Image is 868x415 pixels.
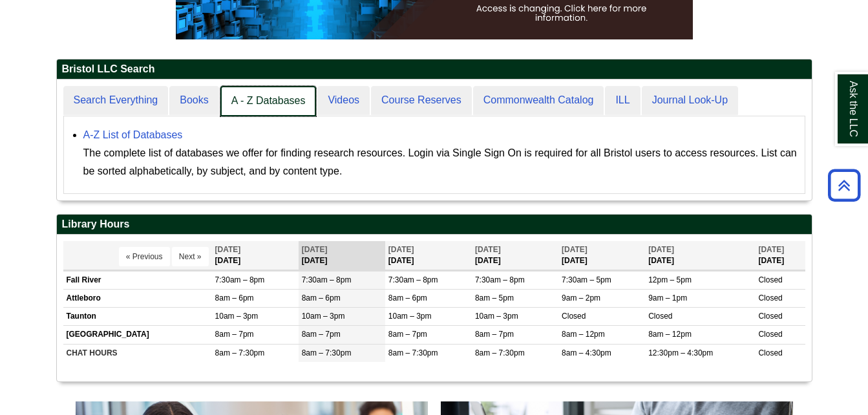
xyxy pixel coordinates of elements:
span: 10am – 3pm [302,312,345,321]
a: A - Z Databases [220,86,317,116]
span: 8am – 12pm [648,330,692,339]
div: The complete list of databases we offer for finding research resources. Login via Single Sign On ... [83,144,798,180]
th: [DATE] [645,241,755,270]
span: 8am – 6pm [388,293,427,303]
span: [DATE] [215,245,241,254]
th: [DATE] [755,241,805,270]
th: [DATE] [212,241,299,270]
span: 7:30am – 5pm [562,275,611,284]
td: Fall River [63,271,212,290]
th: [DATE] [385,241,472,270]
a: Books [169,86,218,115]
span: [DATE] [758,245,784,254]
span: 8am – 7pm [475,330,514,339]
span: [DATE] [562,245,587,254]
span: Closed [758,312,782,321]
span: 8am – 12pm [562,330,605,339]
a: Back to Top [823,176,865,194]
span: 7:30am – 8pm [302,275,352,284]
h2: Bristol LLC Search [57,59,812,80]
span: 8am – 7pm [215,330,254,339]
span: 12:30pm – 4:30pm [648,348,713,357]
span: Closed [758,330,782,339]
td: Taunton [63,308,212,326]
span: 8am – 5pm [475,293,514,303]
button: « Previous [119,247,170,266]
span: 8am – 7:30pm [388,348,438,357]
span: 8am – 7pm [388,330,427,339]
span: [DATE] [388,245,414,254]
span: 8am – 7:30pm [475,348,525,357]
span: 10am – 3pm [215,312,259,321]
span: 8am – 7:30pm [302,348,352,357]
span: 7:30am – 8pm [388,275,438,284]
span: 8am – 6pm [215,293,254,303]
span: Closed [648,312,672,321]
span: Closed [758,348,782,357]
span: 7:30am – 8pm [215,275,265,284]
th: [DATE] [472,241,558,270]
span: 9am – 2pm [562,293,600,303]
a: Search Everything [63,86,169,115]
span: Closed [758,293,782,303]
span: 7:30am – 8pm [475,275,525,284]
span: [DATE] [302,245,328,254]
button: Next » [172,247,209,266]
th: [DATE] [558,241,645,270]
a: A-Z List of Databases [83,129,183,140]
a: Commonwealth Catalog [473,86,604,115]
td: CHAT HOURS [63,344,212,362]
a: Course Reserves [371,86,472,115]
td: [GEOGRAPHIC_DATA] [63,326,212,344]
span: 10am – 3pm [475,312,518,321]
span: 8am – 7pm [302,330,341,339]
th: [DATE] [299,241,385,270]
span: 10am – 3pm [388,312,432,321]
span: 8am – 7:30pm [215,348,265,357]
a: Videos [317,86,370,115]
a: Journal Look-Up [642,86,738,115]
span: 9am – 1pm [648,293,687,303]
span: 12pm – 5pm [648,275,692,284]
td: Attleboro [63,290,212,308]
span: 8am – 6pm [302,293,341,303]
span: Closed [562,312,586,321]
span: [DATE] [648,245,674,254]
h2: Library Hours [57,215,812,235]
span: [DATE] [475,245,501,254]
a: ILL [605,86,640,115]
span: Closed [758,275,782,284]
span: 8am – 4:30pm [562,348,611,357]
